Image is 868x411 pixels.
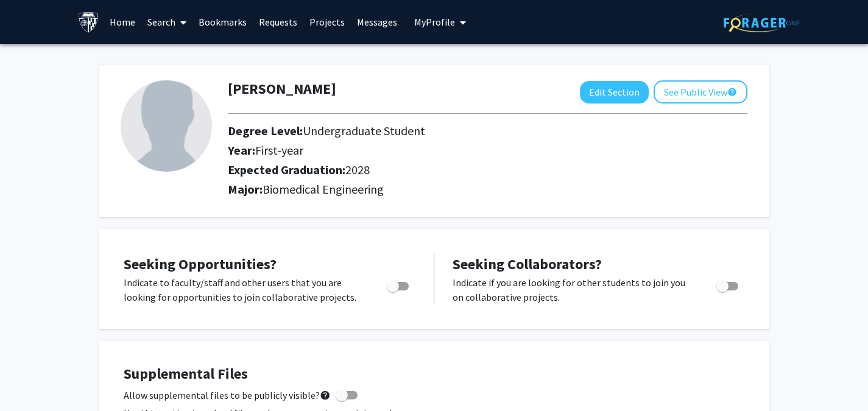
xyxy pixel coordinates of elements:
a: Search [141,1,192,43]
span: Biomedical Engineering [263,181,384,197]
img: Profile Picture [121,80,212,172]
span: First-year [255,142,303,158]
a: Requests [253,1,303,43]
a: Bookmarks [192,1,253,43]
button: Edit Section [580,81,649,104]
div: Toggle [382,275,415,293]
span: Seeking Collaborators? [453,255,602,273]
a: Home [104,1,141,43]
h1: [PERSON_NAME] [228,80,336,98]
a: Messages [351,1,403,43]
img: Johns Hopkins University Logo [78,12,99,33]
p: Indicate to faculty/staff and other users that you are looking for opportunities to join collabor... [124,275,364,304]
span: My Profile [414,16,455,28]
span: Seeking Opportunities? [124,255,277,273]
a: Projects [303,1,351,43]
mat-icon: help [727,85,737,99]
span: Undergraduate Student [303,123,425,138]
button: See Public View [654,80,747,104]
h2: Expected Graduation: [228,163,679,177]
span: 2028 [345,162,370,177]
h2: Year: [228,143,679,158]
h2: Major: [228,182,747,197]
mat-icon: help [320,388,331,402]
img: ForagerOne Logo [724,13,800,32]
h4: Supplemental Files [124,365,745,383]
div: Toggle [711,275,745,293]
p: Indicate if you are looking for other students to join you on collaborative projects. [453,275,693,304]
h2: Degree Level: [228,124,679,138]
span: Allow supplemental files to be publicly visible? [124,388,331,402]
